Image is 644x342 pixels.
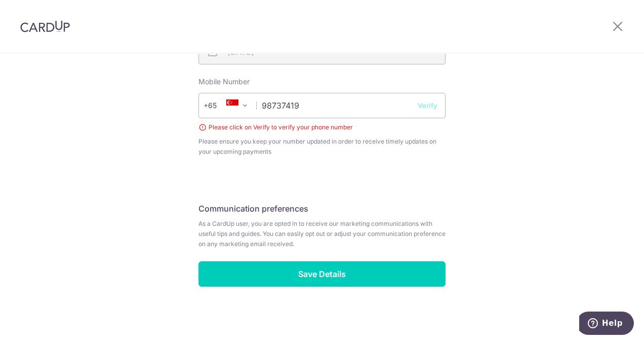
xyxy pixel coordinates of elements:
input: Save Details [198,261,446,287]
iframe: Opens a widget where you can find more information [579,312,634,337]
button: Verify [418,100,437,111]
span: +65 [204,99,231,112]
img: CardUp [20,20,70,32]
span: +65 [207,99,231,112]
span: Please ensure you keep your number updated in order to receive timely updates on your upcoming pa... [198,136,446,157]
div: Please click on Verify to verify your phone number [198,122,446,132]
h5: Communication preferences [198,202,446,215]
label: Mobile Number [198,77,250,87]
span: As a CardUp user, you are opted in to receive our marketing communications with useful tips and g... [198,219,446,249]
